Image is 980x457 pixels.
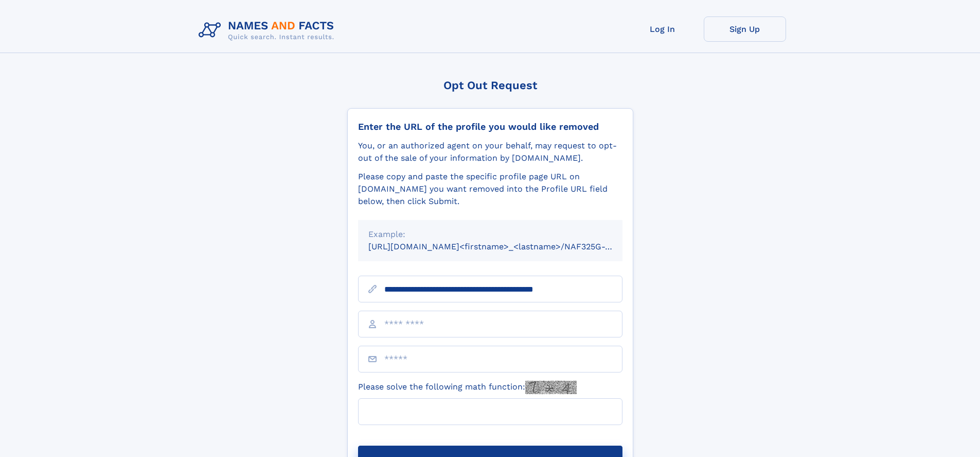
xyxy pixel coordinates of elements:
div: Opt Out Request [347,79,633,92]
div: Enter the URL of the profile you would like removed [358,121,622,132]
div: You, or an authorized agent on your behalf, may request to opt-out of the sale of your informatio... [358,140,622,164]
div: Example: [368,228,612,241]
div: Please copy and paste the specific profile page URL on [DOMAIN_NAME] you want removed into the Pr... [358,171,622,208]
a: Sign Up [704,16,786,42]
img: Logo Names and Facts [194,16,343,44]
small: [URL][DOMAIN_NAME]<firstname>_<lastname>/NAF325G-xxxxxxxx [368,242,642,251]
a: Log In [621,16,704,42]
label: Please solve the following math function: [358,381,577,394]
